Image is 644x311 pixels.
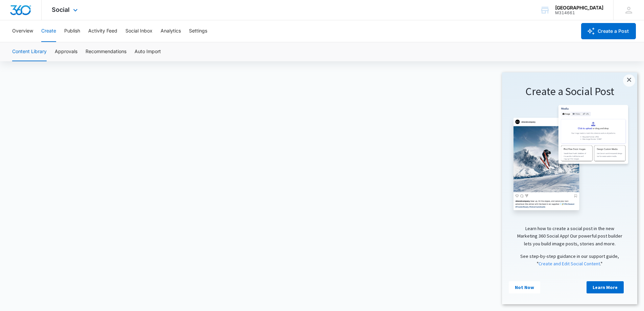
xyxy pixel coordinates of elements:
[86,42,126,61] button: Recommendations
[12,20,33,42] button: Overview
[189,20,207,42] button: Settings
[12,42,47,61] button: Content Library
[7,12,128,26] h1: Create a Social Post
[7,180,128,195] p: See step-by-step guidance in our support guide, " ."
[52,6,70,13] span: Social
[555,5,603,10] div: account name
[555,10,603,15] div: account id
[64,20,80,42] button: Publish
[121,2,133,14] a: Close modal
[125,20,152,42] button: Social Inbox
[7,209,38,221] a: Not Now
[161,20,181,42] button: Analytics
[7,152,128,175] p: Learn how to create a social post in the new Marketing 360 Social App! Our powerful post builder ...
[41,20,56,42] button: Create
[581,23,636,39] button: Create a Post
[37,188,98,194] a: Create and Edit Social Content
[85,209,122,221] a: Learn More
[88,20,117,42] button: Activity Feed
[135,42,161,61] button: Auto Import
[55,42,77,61] button: Approvals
